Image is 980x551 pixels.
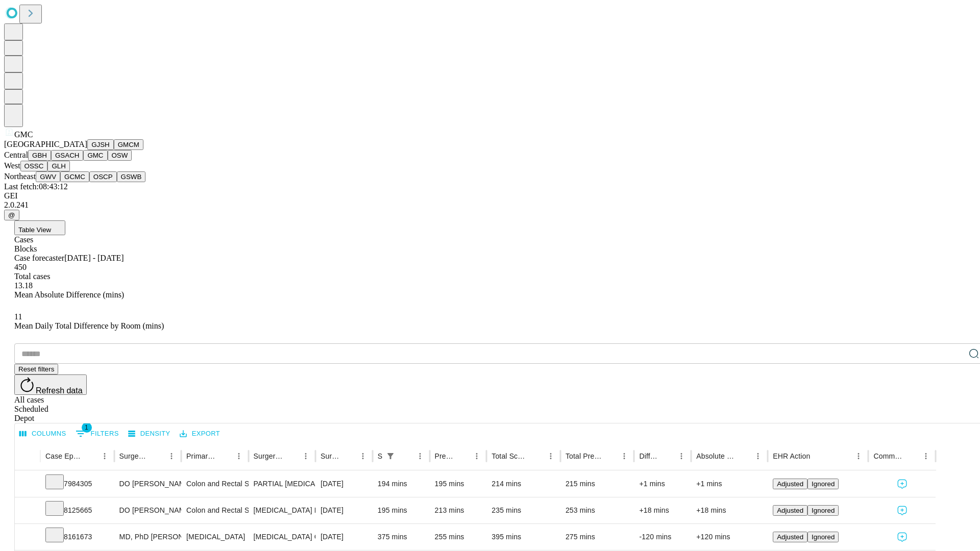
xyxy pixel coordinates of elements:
div: 195 mins [378,497,425,523]
button: Table View [14,220,65,235]
span: 1 [82,422,92,433]
div: Colon and Rectal Surgery [186,497,243,523]
button: Expand [20,475,35,493]
div: 375 mins [378,524,425,550]
div: [DATE] [321,497,367,523]
button: Sort [904,449,919,463]
button: Adjusted [773,479,807,489]
button: GLH [47,161,69,171]
button: Sort [341,449,356,463]
span: Reset filters [18,365,54,373]
button: Adjusted [773,505,807,516]
span: Central [4,151,28,159]
button: Select columns [17,426,69,442]
button: Reset filters [14,364,58,374]
div: -120 mins [639,524,686,550]
div: [DATE] [321,471,367,497]
button: Refresh data [14,374,87,395]
div: Total Predicted Duration [566,452,602,460]
button: Menu [356,449,370,463]
span: Northeast [4,172,36,181]
button: GSACH [51,150,83,161]
div: 8125665 [45,497,109,523]
button: Menu [97,449,112,463]
button: Menu [470,449,484,463]
div: 215 mins [566,471,629,497]
div: DO [PERSON_NAME] Do [119,471,176,497]
div: 253 mins [566,497,629,523]
span: West [4,161,20,170]
span: Refresh data [36,386,83,395]
div: Difference [639,452,659,460]
button: GMC [83,150,107,161]
button: Menu [544,449,558,463]
button: Show filters [383,449,398,463]
button: Export [177,426,223,442]
div: Colon and Rectal Surgery [186,471,243,497]
span: @ [8,211,15,219]
span: Adjusted [777,533,803,541]
span: [GEOGRAPHIC_DATA] [4,140,87,148]
div: 7984305 [45,471,109,497]
button: OSW [108,150,132,161]
button: @ [4,210,19,220]
div: 235 mins [492,497,555,523]
button: Menu [164,449,179,463]
button: Sort [529,449,544,463]
span: Adjusted [777,507,803,514]
div: 214 mins [492,471,555,497]
div: 195 mins [435,471,482,497]
div: MD, PhD [PERSON_NAME] Phd [119,524,176,550]
span: Mean Daily Total Difference by Room (mins) [14,321,164,330]
div: Case Epic Id [45,452,82,460]
div: [MEDICAL_DATA] COMPLEX INTRACRANIAL ANUERYSM CAROTID CIRCULATION [254,524,310,550]
button: Sort [150,449,164,463]
button: Show filters [73,425,121,442]
button: GSWB [117,171,146,182]
button: Ignored [807,505,839,516]
button: OSSC [20,161,48,171]
span: 11 [14,312,22,321]
div: GEI [4,191,976,201]
div: Predicted In Room Duration [435,452,455,460]
div: PARTIAL [MEDICAL_DATA] WITH ANASTOMOSIS [254,471,310,497]
div: 395 mins [492,524,555,550]
span: Ignored [812,533,835,541]
button: Sort [737,449,751,463]
span: Ignored [812,507,835,514]
span: Last fetch: 08:43:12 [4,182,68,191]
button: Sort [811,449,825,463]
button: Expand [20,529,35,546]
div: 1 active filter [383,449,398,463]
button: Sort [660,449,674,463]
div: Surgery Date [321,452,340,460]
button: GMCM [114,139,143,150]
button: Sort [217,449,232,463]
button: Ignored [807,479,839,489]
div: 255 mins [435,524,482,550]
div: Scheduled In Room Duration [378,452,382,460]
div: Absolute Difference [696,452,736,460]
button: Menu [751,449,765,463]
div: +18 mins [639,497,686,523]
div: 194 mins [378,471,425,497]
button: Adjusted [773,532,807,542]
button: GJSH [87,139,114,150]
button: OSCP [89,171,117,182]
button: Menu [919,449,933,463]
button: Menu [413,449,427,463]
div: 2.0.241 [4,201,976,210]
div: 275 mins [566,524,629,550]
span: Table View [18,226,51,234]
button: GWV [36,171,60,182]
button: Menu [232,449,246,463]
button: Menu [617,449,631,463]
span: [DATE] - [DATE] [64,254,124,262]
span: GMC [14,130,33,139]
button: Menu [299,449,313,463]
div: 8161673 [45,524,109,550]
button: GCMC [60,171,89,182]
div: [MEDICAL_DATA] PARTIAL [MEDICAL_DATA] WITH COLOPROCTOSTOMY [254,497,310,523]
div: [DATE] [321,524,367,550]
button: Ignored [807,532,839,542]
